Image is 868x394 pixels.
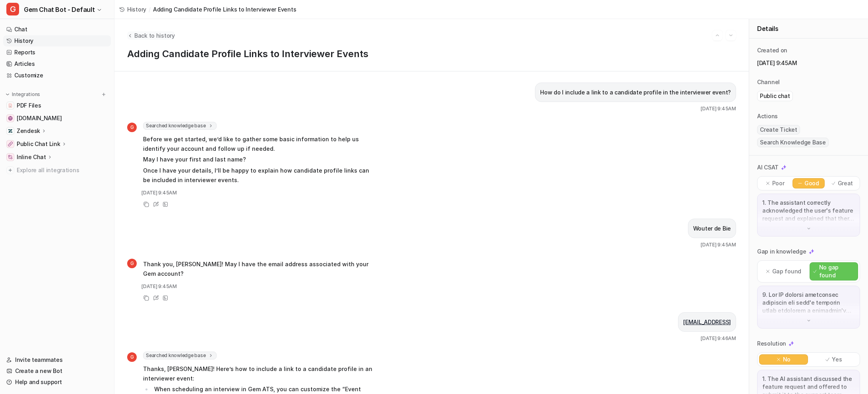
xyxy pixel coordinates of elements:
span: Adding Candidate Profile Links to Interviewer Events [153,5,296,13]
span: History [127,5,146,13]
a: PDF FilesPDF Files [3,100,111,111]
span: Search Knowledge Base [757,138,829,147]
img: Zendesk [8,129,13,133]
span: Gem Chat Bot - Default [24,4,95,15]
p: No gap found [819,263,854,279]
p: 1. The assistant correctly acknowledged the user's feature request and explained that there is cu... [762,199,855,223]
p: Zendesk [17,127,40,135]
p: [DATE] 9:45AM [757,59,860,67]
span: [DATE] 9:45AM [141,189,177,196]
span: Searched knowledge base [143,122,217,130]
p: Good [804,179,819,187]
button: Integrations [3,90,43,98]
p: Wouter de Bie [693,224,731,233]
p: No [783,356,790,363]
span: G [127,259,137,268]
a: Chat [3,24,111,35]
span: Back to history [134,31,175,40]
img: status.gem.com [8,116,13,121]
p: Public chat [760,92,790,100]
p: Created on [757,46,787,54]
p: How do I include a link to a candidate profile in the interviewer event? [540,88,731,97]
p: Thank you, [PERSON_NAME]! May I have the email address associated with your Gem account? [143,259,376,279]
img: Previous session [715,32,720,39]
p: Gap in knowledge [757,248,806,256]
span: Searched knowledge base [143,352,217,359]
a: Create a new Bot [3,365,111,377]
p: Thanks, [PERSON_NAME]! Here’s how to include a link to a candidate profile in an interviewer event: [143,364,376,383]
img: explore all integrations [6,166,14,174]
p: Before we get started, we’d like to gather some basic information to help us identify your accoun... [143,135,376,154]
img: PDF Files [8,103,13,108]
span: / [149,5,151,13]
span: [DATE] 9:45AM [141,283,177,290]
span: G [127,123,137,132]
p: Gap found [772,267,801,275]
p: Yes [832,356,842,363]
button: Go to next session [726,30,736,40]
p: AI CSAT [757,163,779,171]
img: expand menu [5,92,10,97]
span: PDF Files [17,102,41,110]
p: Actions [757,112,778,120]
h1: Adding Candidate Profile Links to Interviewer Events [127,48,736,60]
p: May I have your first and last name? [143,155,376,164]
a: Reports [3,47,111,58]
p: Great [838,179,853,187]
span: G [127,352,137,362]
p: Inline Chat [17,153,46,161]
img: Public Chat Link [8,142,13,146]
a: Explore all integrations [3,165,111,176]
p: Poor [772,179,785,187]
button: Back to history [127,31,175,40]
a: Articles [3,58,111,69]
div: Details [749,19,868,38]
span: G [6,3,19,15]
img: menu_add.svg [101,92,107,97]
a: History [119,5,146,13]
a: status.gem.com[DOMAIN_NAME] [3,113,111,124]
p: 9. Lor IP dolorsi ametconsec adipiscin eli sedd'e temporin utlab etdolorem a enimadmin'v Qui nost... [762,291,855,315]
span: [DATE] 9:46AM [701,335,736,342]
p: Channel [757,78,780,86]
img: down-arrow [806,318,812,323]
img: Next session [728,32,734,39]
span: [DOMAIN_NAME] [17,114,62,122]
a: Help and support [3,377,111,388]
img: down-arrow [806,226,812,231]
button: Go to previous session [712,30,723,40]
span: [DATE] 9:45AM [701,105,736,112]
span: Create Ticket [757,125,800,135]
span: [DATE] 9:45AM [701,241,736,248]
a: Invite teammates [3,354,111,365]
p: Integrations [12,91,40,98]
p: Public Chat Link [17,140,60,148]
span: Explore all integrations [17,164,108,177]
img: Inline Chat [8,155,13,160]
a: Customize [3,70,111,81]
a: [EMAIL_ADDRESS] [683,319,731,325]
p: Resolution [757,340,786,348]
a: History [3,35,111,46]
p: Once I have your details, I’ll be happy to explain how candidate profile links can be included in... [143,166,376,185]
